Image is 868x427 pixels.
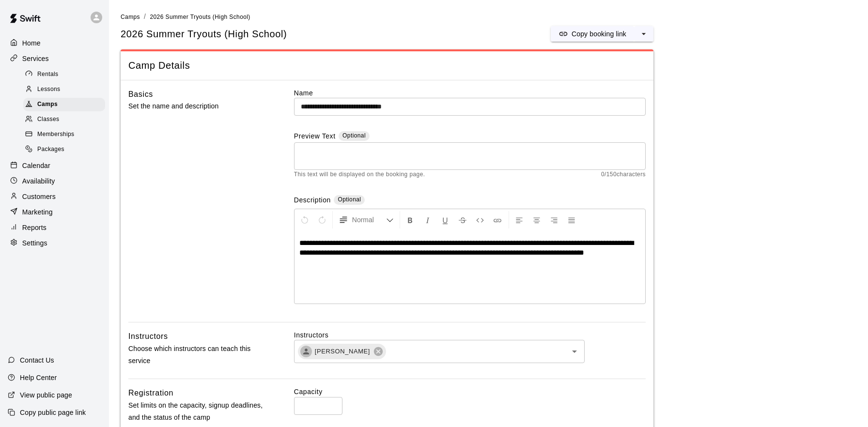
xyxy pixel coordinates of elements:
p: Reports [22,223,46,232]
span: Normal [352,215,386,225]
button: Format Strikethrough [454,211,471,229]
li: / [144,12,146,22]
p: Help Center [20,373,57,382]
a: Classes [23,112,109,127]
div: Tyler Anderson [300,346,312,357]
span: Classes [37,115,59,124]
span: Optional [342,132,366,139]
p: Availability [22,176,55,186]
div: Memberships [23,128,105,141]
span: Memberships [37,130,74,139]
p: Choose which instructors can teach this service [128,343,263,367]
a: Services [8,51,101,66]
div: Rentals [23,68,105,81]
label: Name [294,88,646,98]
a: Reports [8,220,101,235]
button: Undo [296,211,313,229]
span: Camps [121,14,140,20]
div: split button [551,26,653,42]
label: Preview Text [294,131,336,142]
h6: Basics [128,88,153,101]
label: Description [294,195,331,206]
button: Insert Code [472,211,488,229]
button: Justify Align [563,211,580,229]
button: Redo [314,211,330,229]
span: [PERSON_NAME] [309,347,376,356]
p: Set limits on the capacity, signup deadlines, and the status of the camp [128,399,263,424]
button: Left Align [511,211,527,229]
a: Lessons [23,82,109,97]
a: Camps [121,13,140,20]
a: Marketing [8,205,101,219]
span: Rentals [37,70,59,79]
div: Packages [23,143,105,156]
button: Center Align [528,211,545,229]
nav: breadcrumb [121,12,856,22]
label: Instructors [294,330,646,340]
a: Customers [8,189,101,204]
a: Packages [23,142,109,157]
p: Set the name and description [128,100,263,112]
span: Camp Details [128,59,646,72]
button: Insert Link [489,211,506,229]
p: View public page [20,390,72,400]
a: Camps [23,97,109,112]
a: Rentals [23,67,109,82]
p: Settings [22,238,47,248]
span: This text will be displayed on the booking page. [294,170,425,180]
div: Lessons [23,83,105,96]
span: 2026 Summer Tryouts (High School) [150,14,250,20]
div: Classes [23,113,105,126]
button: Open [568,345,581,358]
p: Customers [22,192,56,201]
h6: Instructors [128,330,168,343]
p: Marketing [22,207,53,217]
h6: Registration [128,387,173,399]
a: Calendar [8,158,101,173]
span: Packages [37,145,64,154]
button: Formatting Options [335,211,398,229]
label: Capacity [294,387,646,396]
div: Camps [23,98,105,111]
button: Format Underline [437,211,453,229]
a: Memberships [23,127,109,142]
p: Contact Us [20,355,54,365]
h5: 2026 Summer Tryouts (High School) [121,28,287,41]
div: [PERSON_NAME] [298,344,386,359]
span: 0 / 150 characters [601,170,646,180]
a: Home [8,36,101,50]
button: Format Italics [419,211,436,229]
a: Settings [8,236,101,250]
button: select merge strategy [634,26,653,42]
p: Home [22,38,41,48]
p: Services [22,54,49,63]
span: Optional [338,196,361,203]
p: Copy booking link [572,29,626,39]
button: Copy booking link [551,26,634,42]
span: Camps [37,100,58,109]
a: Availability [8,174,101,188]
span: Lessons [37,85,61,94]
button: Format Bold [402,211,418,229]
button: Right Align [546,211,562,229]
p: Copy public page link [20,408,86,417]
p: Calendar [22,161,50,170]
